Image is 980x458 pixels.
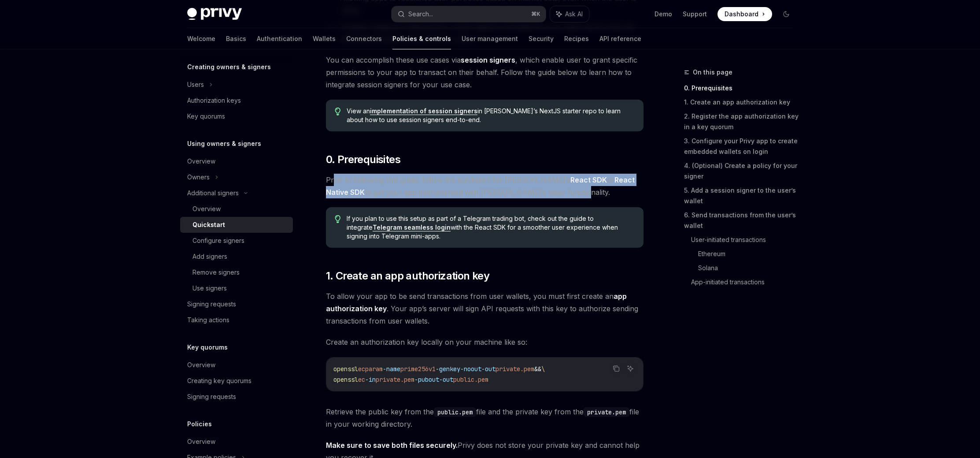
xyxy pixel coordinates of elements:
[392,6,546,22] button: Search...⌘K
[453,376,488,384] span: public.pem
[347,107,634,124] span: View an in [PERSON_NAME]’s NextJS starter repo to learn about how to use session signers end-to-end.
[187,342,228,353] h5: Key quorums
[187,111,225,122] div: Key quorums
[684,109,800,134] a: 2. Register the app authorization key in a key quorum
[408,9,433,19] div: Search...
[187,360,215,370] div: Overview
[584,407,629,417] code: private.pem
[725,10,758,19] span: Dashboard
[180,153,293,169] a: Overview
[187,315,229,325] div: Taking actions
[187,138,261,149] h5: Using owners & signers
[187,28,215,49] a: Welcome
[187,156,215,167] div: Overview
[180,296,293,312] a: Signing requests
[257,28,302,49] a: Authentication
[335,215,341,223] svg: Tip
[180,312,293,328] a: Taking actions
[529,28,554,49] a: Security
[496,365,534,373] span: private.pem
[192,283,227,294] div: Use signers
[335,108,341,115] svg: Tip
[625,363,636,374] button: Ask AI
[326,406,643,430] span: Retrieve the public key from the file and the private key from the file in your working directory.
[326,269,490,283] span: 1. Create an app authorization key
[717,7,772,21] a: Dashboard
[693,67,732,78] span: On this page
[180,434,293,450] a: Overview
[180,93,293,108] a: Authorization keys
[192,267,240,278] div: Remove signers
[358,365,383,373] span: ecparam
[226,28,246,49] a: Basics
[333,376,358,384] span: openssl
[541,365,545,373] span: \
[180,280,293,296] a: Use signers
[313,28,336,49] a: Wallets
[192,251,227,262] div: Add signers
[462,28,518,49] a: User management
[376,376,414,384] span: private.pem
[684,134,800,159] a: 3. Configure your Privy app to create embedded wallets on login
[698,247,800,261] a: Ethereum
[187,188,239,198] div: Additional signers
[187,376,251,386] div: Creating key quorums
[684,95,800,109] a: 1. Create an app authorization key
[531,11,540,18] span: ⌘ K
[550,6,589,22] button: Ask AI
[370,107,477,115] a: implementation of session signers
[180,233,293,249] a: Configure signers
[564,28,589,49] a: Recipes
[326,174,643,198] span: Prior to following this guide, follow the quickstart for [PERSON_NAME]’s or to get your app instr...
[180,217,293,233] a: Quickstart
[187,419,212,429] h5: Policies
[192,220,225,230] div: Quickstart
[481,365,496,373] span: -out
[683,10,707,19] a: Support
[436,365,460,373] span: -genkey
[684,183,800,208] a: 5. Add a session signer to the user’s wallet
[187,62,271,72] h5: Creating owners & signers
[684,81,800,95] a: 0. Prerequisites
[180,249,293,264] a: Add signers
[326,336,643,348] span: Create an authorization key locally on your machine like so:
[187,8,242,20] img: dark logo
[534,365,541,373] span: &&
[180,108,293,124] a: Key quorums
[460,365,481,373] span: -noout
[610,363,622,374] button: Copy the contents from the code block
[414,376,439,384] span: -pubout
[326,290,643,327] span: To allow your app to be send transactions from user wallets, you must first create an . Your app’...
[358,376,365,384] span: ec
[684,159,800,183] a: 4. (Optional) Create a policy for your signer
[187,391,236,402] div: Signing requests
[187,172,210,182] div: Owners
[400,365,436,373] span: prime256v1
[326,441,458,450] strong: Make sure to save both files securely.
[392,28,451,49] a: Policies & controls
[373,223,451,231] a: Telegram seamless login
[326,153,400,167] span: 0. Prerequisites
[180,357,293,373] a: Overview
[365,376,376,384] span: -in
[333,365,358,373] span: openssl
[779,7,793,21] button: Toggle dark mode
[326,54,643,91] span: You can accomplish these use cases via , which enable user to grant specific permissions to your ...
[691,275,800,289] a: App-initiated transactions
[187,299,236,309] div: Signing requests
[192,204,221,214] div: Overview
[565,10,583,19] span: Ask AI
[599,28,641,49] a: API reference
[180,264,293,280] a: Remove signers
[698,261,800,275] a: Solana
[180,373,293,389] a: Creating key quorums
[180,201,293,217] a: Overview
[655,10,672,19] a: Demo
[346,28,382,49] a: Connectors
[439,376,453,384] span: -out
[684,208,800,233] a: 6. Send transactions from the user’s wallet
[187,95,241,106] div: Authorization keys
[187,79,204,90] div: Users
[347,214,634,241] span: If you plan to use this setup as part of a Telegram trading bot, check out the guide to integrate...
[383,365,400,373] span: -name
